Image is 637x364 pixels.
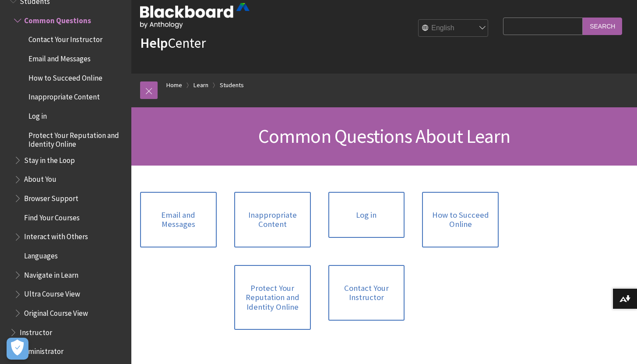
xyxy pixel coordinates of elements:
[24,268,78,279] span: Navigate in Learn
[20,344,63,356] span: Administrator
[28,71,102,82] span: How to Succeed Online
[28,32,102,44] span: Contact Your Instructor
[422,192,499,247] a: How to Succeed Online
[328,265,405,321] a: Contact Your Instructor
[166,80,182,91] a: Home
[140,192,217,247] a: Email and Messages
[194,80,208,91] a: Learn
[24,306,88,318] span: Original Course View
[24,172,56,184] span: About You
[20,325,52,337] span: Instructor
[234,265,311,330] a: Protect Your Reputation and Identity Online
[24,153,75,165] span: Stay in the Loop
[140,34,168,52] strong: Help
[24,248,58,260] span: Languages
[24,13,91,25] span: Common Questions
[24,210,80,222] span: Find Your Courses
[24,230,88,241] span: Interact with Others
[140,3,250,28] img: Blackboard by Anthology
[28,90,100,102] span: Inappropriate Content
[28,51,91,63] span: Email and Messages
[7,338,28,360] button: Open Preferences
[24,287,80,299] span: Ultra Course View
[220,80,244,91] a: Students
[140,34,206,52] a: HelpCenter
[234,192,311,247] a: Inappropriate Content
[24,191,78,203] span: Browser Support
[28,109,47,120] span: Log in
[583,18,622,35] input: Search
[328,192,405,238] a: Log in
[258,124,510,148] span: Common Questions About Learn
[419,20,489,37] select: Site Language Selector
[28,128,125,148] span: Protect Your Reputation and Identity Online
